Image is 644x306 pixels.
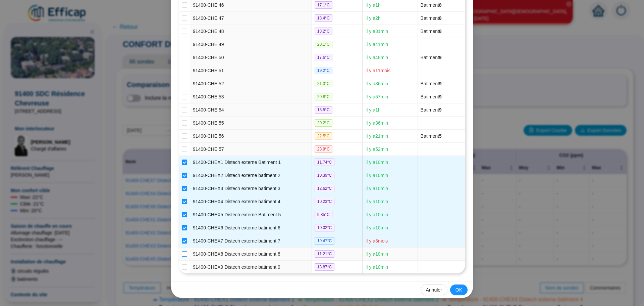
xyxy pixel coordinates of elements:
span: 19.47 °C [315,237,335,245]
span: 11.21 °C [315,250,335,258]
span: 17.1 °C [315,1,332,9]
span: 20.8 °C [315,93,332,100]
span: Il y a 48 min [365,55,388,60]
span: 18.2 °C [315,28,332,35]
span: 10.23 °C [315,198,335,205]
td: 91400-CHE 55 [190,117,312,130]
td: 91400-CHEX1 Distech externe Batiment 1 [190,156,312,169]
span: 8 [439,15,442,21]
span: Il y a 10 min [365,160,388,165]
span: 10.39 °C [315,172,335,179]
td: 91400-CHEX2 Distech externe batiment 2 [190,169,312,182]
span: Il y a 10 min [365,173,388,178]
span: OK [455,287,462,294]
span: 9 [439,94,442,99]
td: 91400-CHE 49 [190,38,312,51]
span: 21.3 °C [315,80,332,87]
span: Il y a 41 min [365,42,388,47]
span: 9 [439,55,442,60]
span: Il y a 36 min [365,81,388,86]
span: Il y a 10 min [365,212,388,217]
td: 91400-CHE 48 [190,25,312,38]
span: Il y a 3 mois [365,238,388,244]
td: 91400-CHEX6 Distech externe batiment 6 [190,221,312,234]
span: Il y a 57 min [365,94,388,99]
span: Batiment [421,2,442,8]
span: 8 [439,2,442,8]
span: 22.5 °C [315,132,332,140]
td: 91400-CHEX3 Distech externe batiment 3 [190,182,312,195]
span: Il y a 10 min [365,199,388,204]
td: 91400-CHE 47 [190,12,312,25]
td: 91400-CHE 56 [190,130,312,143]
td: 91400-CHE 50 [190,51,312,64]
span: Batiment [421,55,442,60]
span: Batiment [421,94,442,99]
span: 13.87 °C [315,263,335,271]
span: 9.85 °C [315,211,332,218]
span: Il y a 1 h [365,107,380,113]
span: Il y a 10 min [365,251,388,257]
td: 91400-CHE 53 [190,90,312,103]
span: Il y a 21 min [365,133,388,139]
td: 91400-CHEX4 Distech externe batiment 4 [190,195,312,208]
span: 9 [439,107,442,113]
td: 91400-CHE 52 [190,77,312,90]
span: 19.2 °C [315,67,332,74]
td: 91400-CHEX8 Distech externe batiment 8 [190,248,312,261]
span: 23.9 °C [315,145,332,153]
span: Annuler [426,287,442,294]
span: 11.74 °C [315,159,335,166]
span: 18.5 °C [315,106,332,114]
span: Il y a 10 min [365,186,388,191]
span: 17.6 °C [315,54,332,61]
span: Il y a 31 min [365,29,388,34]
span: 20.2 °C [315,119,332,127]
span: Batiment [421,107,442,113]
td: 91400-CHE 54 [190,103,312,117]
span: Il y a 1 h [365,2,380,8]
span: 5 [439,133,442,139]
span: Il y a 10 min [365,264,388,270]
button: Annuler [421,285,447,295]
span: Il y a 36 min [365,120,388,126]
span: 10.02 °C [315,224,335,231]
span: 20.1 °C [315,41,332,48]
td: 91400-CHEX9 Distech externe batiment 9 [190,261,312,273]
td: 91400-CHE 57 [190,143,312,156]
td: 91400-CHE 51 [190,64,312,77]
span: Il y a 2 h [365,15,380,21]
span: Il y a 10 min [365,225,388,230]
span: Batiment [421,29,442,34]
td: 91400-CHEX5 Distech externe Batiment 5 [190,208,312,221]
span: Batiment [421,81,442,86]
span: Batiment [421,15,442,21]
span: 8 [439,29,442,34]
button: OK [450,285,468,295]
span: 9 [439,81,442,86]
span: Il y a 52 min [365,146,388,152]
span: 18.4 °C [315,14,332,22]
span: 12.62 °C [315,185,335,192]
span: Il y a 11 mois [365,68,390,73]
span: Batiment [421,133,442,139]
td: 91400-CHEX7 Distech externe batiment 7 [190,234,312,248]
